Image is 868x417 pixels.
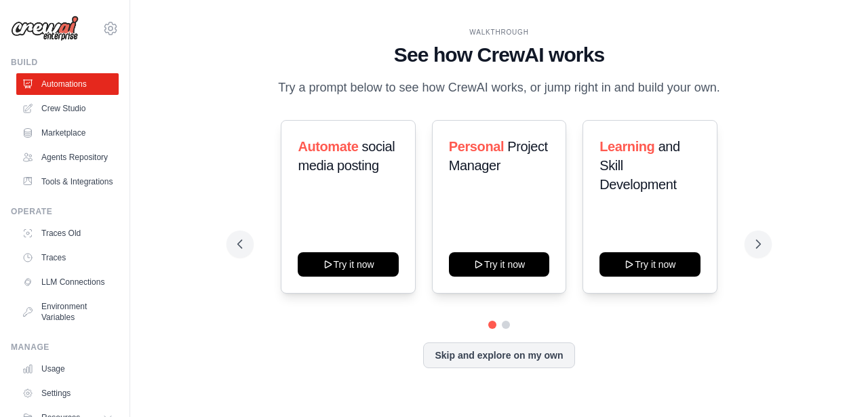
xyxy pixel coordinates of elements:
[237,43,760,67] h1: See how CrewAI works
[16,122,119,144] a: Marketplace
[16,296,119,328] a: Environment Variables
[298,139,358,154] span: Automate
[16,247,119,269] a: Traces
[449,139,548,173] span: Project Manager
[449,139,504,154] span: Personal
[449,252,549,277] button: Try it now
[11,16,79,41] img: Logo
[16,271,119,293] a: LLM Connections
[16,146,119,168] a: Agents Repository
[237,27,760,37] div: WALKTHROUGH
[11,57,119,68] div: Build
[16,222,119,244] a: Traces Old
[16,358,119,380] a: Usage
[11,206,119,217] div: Operate
[16,73,119,95] a: Automations
[16,98,119,119] a: Crew Studio
[271,78,727,98] p: Try a prompt below to see how CrewAI works, or jump right in and build your own.
[423,342,574,368] button: Skip and explore on my own
[599,139,654,154] span: Learning
[16,171,119,193] a: Tools & Integrations
[298,252,398,277] button: Try it now
[298,139,395,173] span: social media posting
[599,139,680,192] span: and Skill Development
[16,382,119,404] a: Settings
[599,252,700,277] button: Try it now
[11,342,119,353] div: Manage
